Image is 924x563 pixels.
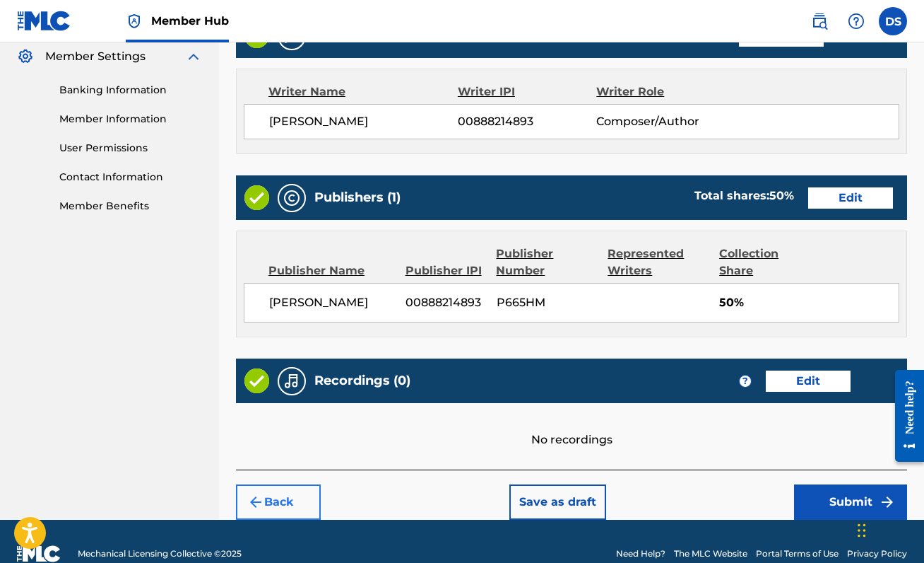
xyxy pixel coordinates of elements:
a: Banking Information [59,83,202,98]
span: 00888214893 [458,113,596,130]
a: Privacy Policy [847,547,907,560]
div: Total shares: [694,187,794,204]
a: Portal Terms of Use [756,547,839,560]
span: [PERSON_NAME] [269,294,395,311]
div: Drag [858,509,866,552]
span: Mechanical Licensing Collective © 2025 [78,547,242,560]
span: 50% [719,294,899,311]
button: Edit [766,371,851,392]
div: Writer Name [268,83,458,100]
h5: Recordings (0) [314,373,410,389]
span: Member Hub [151,13,229,29]
a: Member Information [59,112,202,127]
img: Publishers [283,190,300,207]
div: User Menu [879,7,907,35]
img: logo [17,545,61,562]
div: Publisher Name [268,262,395,279]
img: Top Rightsholder [126,13,143,30]
div: Writer IPI [458,83,596,100]
img: help [848,13,865,30]
img: Valid [244,368,269,393]
button: Save as draft [509,484,606,520]
span: P665HM [497,294,598,311]
a: The MLC Website [674,547,747,560]
a: Contact Information [59,170,202,185]
span: 00888214893 [405,294,486,311]
div: Publisher Number [496,245,597,279]
img: Recordings [283,373,300,390]
img: 7ee5dd4eb1f8a8e3ef2f.svg [247,494,264,511]
img: Member Settings [17,48,34,65]
img: search [811,13,828,30]
span: 50 % [769,189,794,202]
img: f7272a7cc735f4ea7f67.svg [879,494,896,511]
div: Writer Role [596,83,723,100]
a: User Permissions [59,141,202,156]
img: MLC Logo [17,11,71,31]
img: Valid [244,185,269,210]
img: expand [185,48,202,65]
span: ? [740,376,751,387]
a: Need Help? [616,547,665,560]
div: Publisher IPI [405,262,486,279]
div: No recordings [236,403,907,448]
div: Collection Share [719,245,814,279]
span: [PERSON_NAME] [269,113,458,130]
button: Back [236,484,321,520]
h5: Publishers (1) [314,190,401,206]
span: Member Settings [45,48,146,65]
button: Submit [794,484,907,520]
a: Member Benefits [59,199,202,214]
div: Represented Writers [608,245,709,279]
button: Edit [808,187,893,209]
iframe: Chat Widget [853,495,924,563]
span: Composer/Author [596,113,722,130]
a: Public Search [805,7,834,35]
iframe: Resource Center [884,359,924,472]
div: Help [842,7,870,35]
